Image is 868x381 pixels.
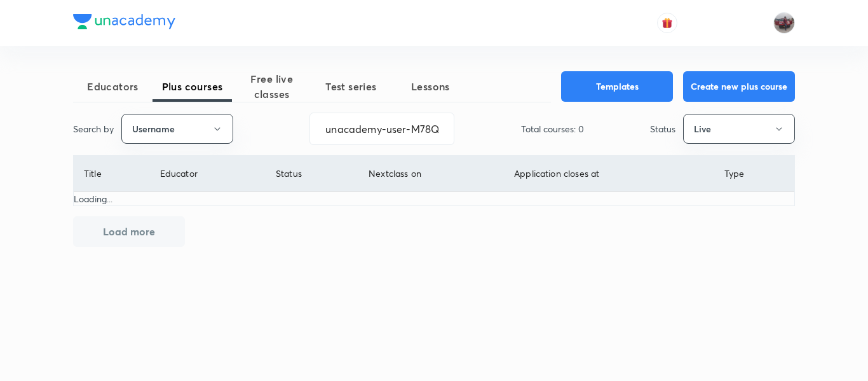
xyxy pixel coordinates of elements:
[73,14,175,32] a: Company Logo
[391,79,470,94] span: Lessons
[74,156,149,192] th: Title
[683,71,795,102] button: Create new plus course
[265,156,358,192] th: Status
[310,113,454,145] input: Search...
[358,156,504,192] th: Next class on
[73,79,153,94] span: Educators
[773,12,795,34] img: amirhussain Hussain
[74,192,794,205] p: Loading...
[714,156,794,192] th: Type
[153,79,232,94] span: Plus courses
[149,156,265,192] th: Educator
[311,79,391,94] span: Test series
[232,71,311,102] span: Free live classes
[121,114,233,144] button: Username
[650,122,675,135] p: Status
[73,216,185,247] button: Load more
[661,17,673,29] img: avatar
[73,14,175,29] img: Company Logo
[683,114,795,144] button: Live
[504,156,714,192] th: Application closes at
[561,71,673,102] button: Templates
[657,13,677,33] button: avatar
[521,122,584,135] p: Total courses: 0
[73,122,114,135] p: Search by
